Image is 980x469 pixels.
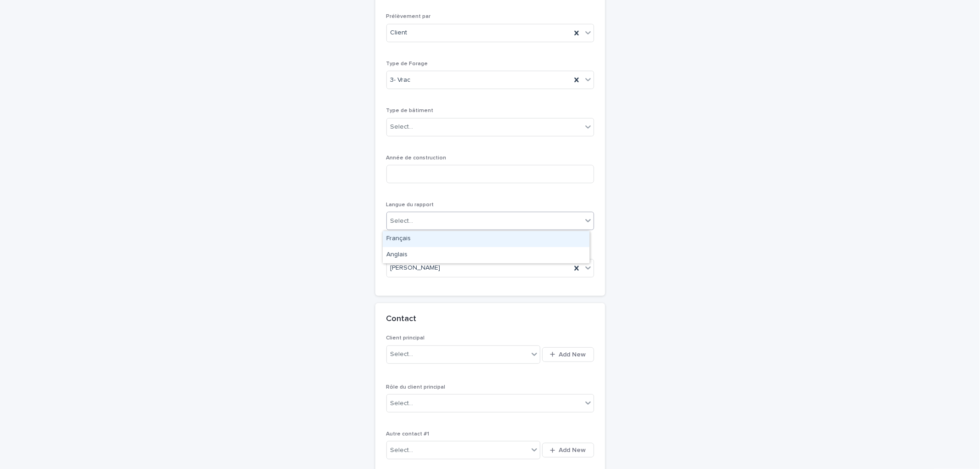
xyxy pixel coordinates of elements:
span: [PERSON_NAME] [391,263,441,273]
span: Type de bâtiment [386,108,434,113]
span: Type de Forage [386,61,428,67]
div: Français [383,231,589,247]
div: Select... [391,122,414,132]
span: Client principal [386,335,425,341]
span: Année de construction [386,155,447,161]
span: Langue du rapport [386,202,434,208]
div: Select... [391,399,414,408]
span: Client [391,28,408,38]
button: Add New [542,347,594,362]
span: Add New [559,351,586,358]
span: 3- Vrac [391,75,411,85]
div: Select... [391,446,414,455]
div: Anglais [383,247,589,263]
span: Prélèvement par [386,14,431,19]
span: Rôle du client principal [386,384,446,390]
div: Select... [391,350,414,359]
span: Autre contact #1 [386,431,430,437]
span: Add New [559,447,586,453]
h2: Contact [386,314,417,324]
div: Select... [391,216,414,226]
button: Add New [542,443,594,458]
